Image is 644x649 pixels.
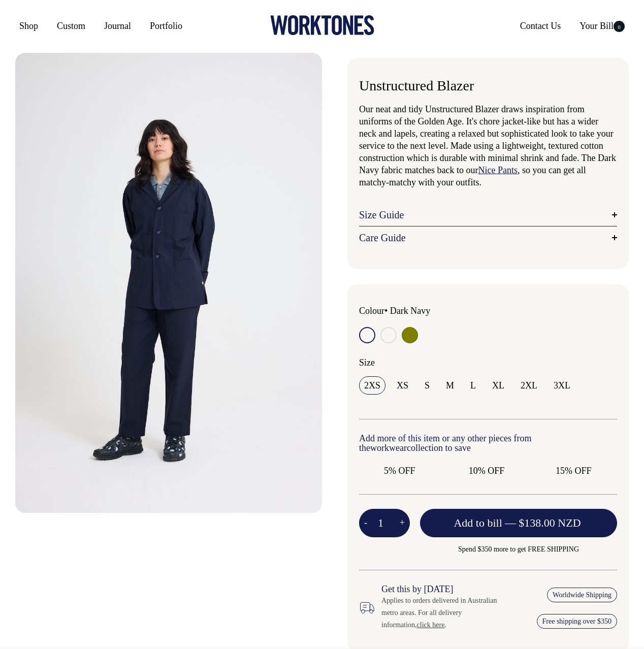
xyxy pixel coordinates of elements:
[381,585,499,595] h6: Get this by [DATE]
[384,306,388,316] span: •
[397,379,408,392] span: XS
[359,376,385,395] input: 2XS
[470,379,476,392] span: L
[465,376,481,395] input: L
[487,376,509,395] input: XL
[395,513,410,533] button: +
[100,17,135,35] a: Journal
[549,376,575,395] input: 3XL
[451,465,522,477] span: 10% OFF
[359,232,617,244] a: Care Guide
[521,379,537,392] span: 2XL
[478,165,517,175] a: Nice Pants
[420,376,435,395] input: S
[454,516,502,529] span: Add to bill
[53,17,89,35] a: Custom
[538,465,609,477] span: 15% OFF
[425,379,430,392] span: S
[15,53,322,513] img: dark-navy
[420,509,617,537] button: Add to bill —$138.00 NZD
[516,376,542,395] input: 2XL
[359,513,372,533] button: -
[441,376,459,395] input: M
[392,376,413,395] input: XS
[417,621,445,629] a: click here
[146,17,186,35] a: Portfolio
[359,434,617,454] h6: Add more of this item or any other pieces from the collection to save
[359,104,616,175] span: Our neat and tidy Unstructured Blazer draws inspiration from uniforms of the Golden Age. It's cho...
[359,462,440,480] input: 5% OFF
[575,17,629,35] a: Your Bill0
[15,17,42,35] a: Shop
[614,21,625,32] span: 0
[359,305,462,317] div: Colour
[519,516,581,529] span: $138.00 NZD
[420,543,617,556] span: Spend $350 more to get FREE SHIPPING
[516,17,565,35] a: Contact Us
[446,462,527,480] input: 10% OFF
[381,595,499,631] div: Applies to orders delivered in Australian metro areas. For all delivery information, .
[390,306,430,316] label: Dark Navy
[492,379,504,392] span: XL
[359,165,586,187] span: , so you can get all matchy-matchy with your outfits.
[359,78,617,94] h1: Unstructured Blazer
[554,379,570,392] span: 3XL
[370,443,407,453] a: workwear
[359,209,617,221] a: Size Guide
[446,379,454,392] span: M
[359,356,617,369] div: Size
[533,462,614,480] input: 15% OFF
[505,516,583,529] span: —
[364,465,435,477] span: 5% OFF
[364,379,380,392] span: 2XS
